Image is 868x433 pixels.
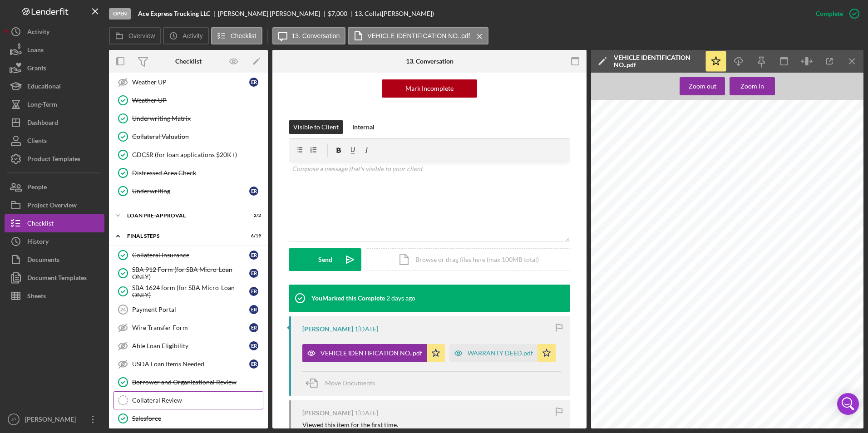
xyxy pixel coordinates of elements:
label: 13. Conversation [292,32,340,39]
div: History [27,232,49,253]
label: VEHICLE IDENTIFICATION NO..pdf [367,32,470,39]
div: USDA Loan Items Needed [132,360,249,368]
label: Checklist [231,32,256,39]
button: Documents [5,251,104,269]
a: Salesforce [113,409,263,428]
div: Dashboard [27,113,58,134]
div: Zoom out [689,77,716,95]
button: People [5,178,104,196]
div: E R [249,323,258,332]
button: Clients [5,132,104,150]
a: Collateral InsuranceER [113,246,263,264]
button: Internal [348,120,379,134]
div: Educational [27,77,61,98]
div: E R [249,287,258,296]
div: 2 / 2 [245,213,261,218]
a: Educational [5,77,104,95]
button: 13. Conversation [272,27,346,44]
div: E R [249,269,258,278]
button: History [5,232,104,251]
button: Product Templates [5,150,104,168]
a: Document Templates [5,269,104,287]
span: $7,000 [328,10,347,17]
a: 24Payment PortalER [113,300,263,319]
div: Product Templates [27,150,80,170]
div: Open Intercom Messenger [837,393,859,415]
div: Payment Portal [132,306,249,313]
a: Project Overview [5,196,104,214]
tspan: 24 [120,307,126,312]
div: E R [249,78,258,87]
button: Sheets [5,287,104,305]
div: Project Overview [27,196,77,216]
button: Zoom out [680,77,725,95]
div: 13. Conversation [406,58,454,65]
div: FINAL STEPS [127,233,238,239]
div: VEHICLE IDENTIFICATION NO..pdf [614,54,700,69]
button: VEHICLE IDENTIFICATION NO..pdf [348,27,488,44]
div: [PERSON_NAME] [23,410,82,431]
div: Send [318,248,332,271]
div: Activity [27,23,49,43]
div: E R [249,305,258,314]
div: Clients [27,132,47,152]
div: Loans [27,41,44,61]
button: Send [289,248,361,271]
div: Collateral Review [132,397,263,404]
div: Distressed Area Check [132,169,263,177]
label: Overview [128,32,155,39]
div: E R [249,251,258,260]
div: Checklist [27,214,54,235]
button: WARRANTY DEED.pdf [449,344,556,362]
div: Able Loan Eligibility [132,342,249,349]
button: Zoom in [730,77,775,95]
button: Mark Incomplete [382,79,477,98]
div: Complete [816,5,843,23]
div: E R [249,341,258,350]
a: Borrower and Organizational Review [113,373,263,391]
a: Able Loan EligibilityER [113,337,263,355]
button: Grants [5,59,104,77]
a: Underwriting Matrix [113,109,263,128]
time: 2025-10-13 19:26 [386,295,415,302]
button: JP[PERSON_NAME] [5,410,104,428]
a: SBA 1624 form (for SBA Micro-Loan ONLY)ER [113,282,263,300]
a: Distressed Area Check [113,164,263,182]
a: Dashboard [5,113,104,132]
div: People [27,178,47,198]
div: Salesforce [132,415,263,422]
div: SBA 1624 form (for SBA Micro-Loan ONLY) [132,284,249,299]
div: SBA 912 Form (for SBA Micro-Loan ONLY) [132,266,249,280]
div: Sheets [27,287,46,307]
a: UnderwritingER [113,182,263,200]
div: Zoom in [740,77,764,95]
div: E R [249,187,258,196]
button: Move Documents [302,372,384,394]
div: 13. Collat[PERSON_NAME]) [355,10,434,17]
button: Overview [109,27,161,44]
button: Activity [163,27,208,44]
div: Underwriting [132,187,249,195]
a: Wire Transfer FormER [113,319,263,337]
div: E R [249,359,258,369]
button: Checklist [211,27,262,44]
div: GDCSR (for loan applications $20K+) [132,151,263,158]
div: Long-Term [27,95,57,116]
a: Checklist [5,214,104,232]
button: Long-Term [5,95,104,113]
div: Weather UP [132,79,249,86]
button: VEHICLE IDENTIFICATION NO..pdf [302,344,445,362]
div: Documents [27,251,59,271]
button: Visible to Client [289,120,343,134]
a: SBA 912 Form (for SBA Micro-Loan ONLY)ER [113,264,263,282]
time: 2025-10-08 13:57 [355,325,378,333]
button: Activity [5,23,104,41]
time: 2025-10-06 15:44 [355,409,378,417]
